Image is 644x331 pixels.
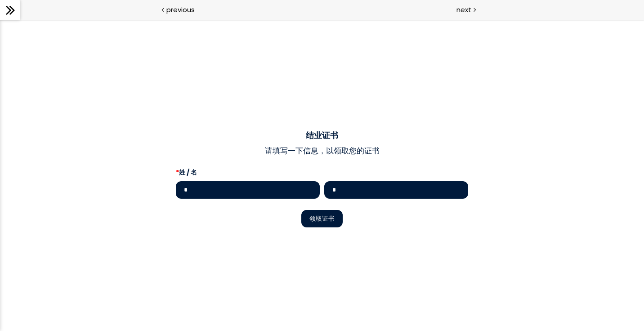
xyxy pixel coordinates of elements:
span: 结业证书 [306,110,338,121]
span: 领取证书 [309,194,335,204]
span: 姓 / 名 [179,148,197,157]
span: next [456,4,471,15]
button: 领取证书 [301,190,343,208]
span: previous [166,4,195,15]
span: 请填写一下信息，以领取您的证书 [265,126,380,136]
